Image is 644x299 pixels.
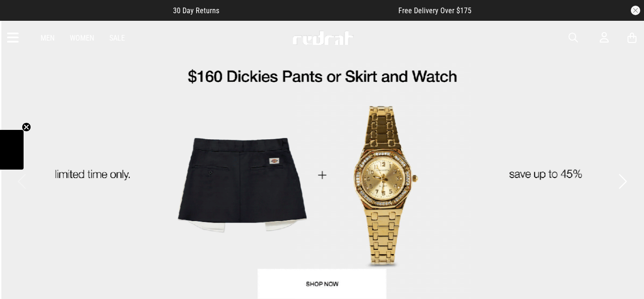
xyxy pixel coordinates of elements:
iframe: Customer reviews powered by Trustpilot [238,6,380,15]
a: Sale [109,34,125,43]
a: Women [70,34,94,43]
a: Men [41,34,55,43]
span: Free Delivery Over $175 [398,6,471,15]
button: Previous slide [15,171,28,192]
img: Redrat logo [292,31,354,45]
button: Close teaser [22,122,31,132]
span: 30 Day Returns [173,6,219,15]
button: Next slide [616,171,629,192]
